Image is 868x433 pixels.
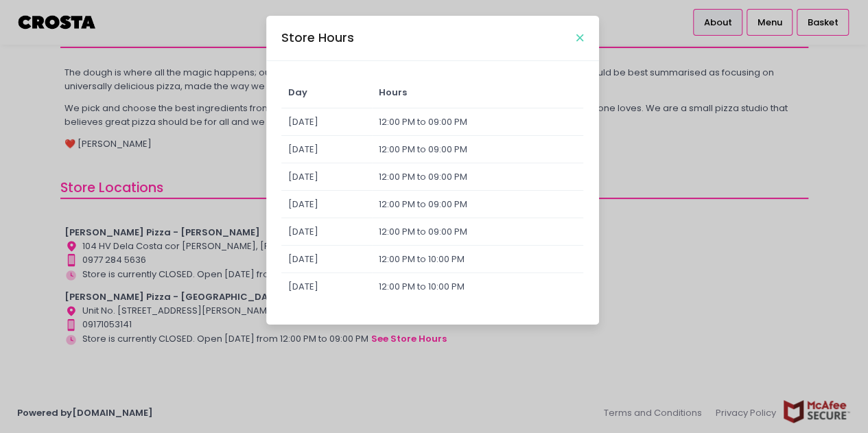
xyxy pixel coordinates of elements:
td: 12:00 PM to 09:00 PM [372,163,583,191]
button: Close [576,34,583,41]
td: [DATE] [281,136,372,163]
td: [DATE] [281,163,372,191]
td: 12:00 PM to 09:00 PM [372,191,583,218]
td: [DATE] [281,108,372,136]
td: 12:00 PM to 10:00 PM [372,246,583,273]
td: Hours [372,77,583,108]
td: [DATE] [281,191,372,218]
td: 12:00 PM to 09:00 PM [372,218,583,246]
td: [DATE] [281,218,372,246]
td: 12:00 PM to 09:00 PM [372,108,583,136]
td: [DATE] [281,273,372,301]
div: Store Hours [281,29,354,47]
td: 12:00 PM to 10:00 PM [372,273,583,301]
td: Day [281,77,372,108]
td: [DATE] [281,246,372,273]
td: 12:00 PM to 09:00 PM [372,136,583,163]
